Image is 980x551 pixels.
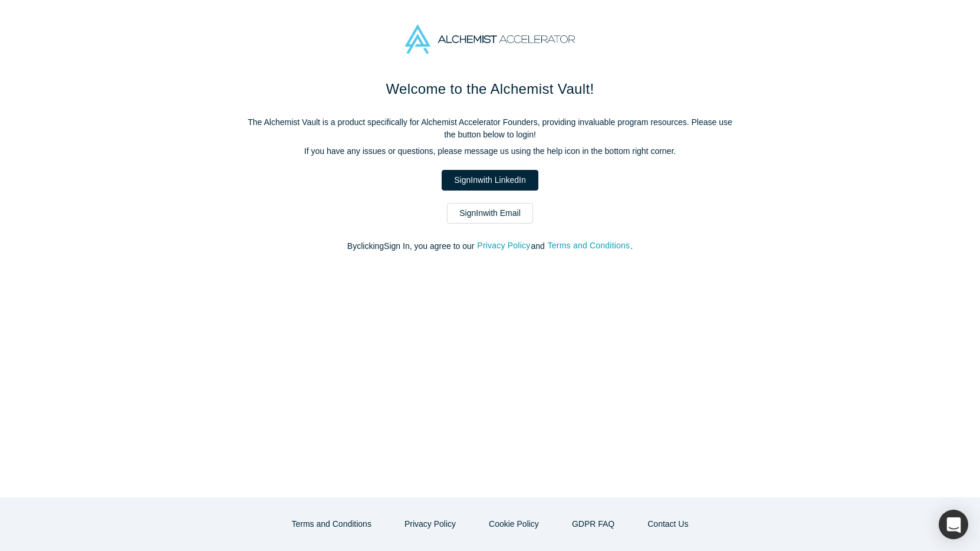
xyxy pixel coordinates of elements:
button: Terms and Conditions [279,514,384,534]
img: Alchemist Accelerator Logo [405,25,575,54]
button: Privacy Policy [476,239,531,252]
button: Privacy Policy [392,514,468,534]
a: SignInwith LinkedIn [442,170,538,191]
a: SignInwith Email [447,203,533,224]
h1: Welcome to the Alchemist Vault! [242,78,738,100]
a: GDPR FAQ [560,514,627,534]
p: The Alchemist Vault is a product specifically for Alchemist Accelerator Founders, providing inval... [242,116,738,141]
button: Cookie Policy [476,514,551,534]
p: By clicking Sign In , you agree to our and . [242,240,738,252]
p: If you have any issues or questions, please message us using the help icon in the bottom right co... [242,145,738,158]
button: Contact Us [635,514,701,534]
button: Terms and Conditions [547,239,631,252]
